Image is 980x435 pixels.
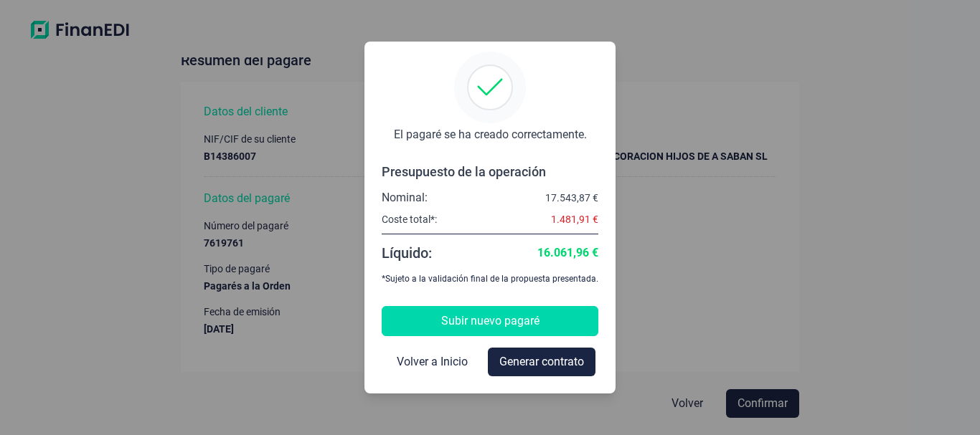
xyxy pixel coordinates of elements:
div: Coste total*: [382,214,437,225]
button: Volver a Inicio [385,348,479,376]
div: 1.481,91 € [551,214,598,225]
div: Nominal: [382,191,428,205]
div: 17.543,87 € [545,192,598,204]
div: 16.061,96 € [537,246,598,260]
div: Líquido: [382,243,432,263]
div: El pagaré se ha creado correctamente. [394,128,587,142]
span: Generar contrato [499,353,584,371]
div: *Sujeto a la validación final de la propuesta presentada. [382,274,598,283]
button: Subir nuevo pagaré [382,306,598,336]
button: Generar contrato [488,348,595,376]
span: Subir nuevo pagaré [441,312,540,330]
div: Presupuesto de la operación [382,165,598,179]
span: Volver a Inicio [397,353,468,371]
